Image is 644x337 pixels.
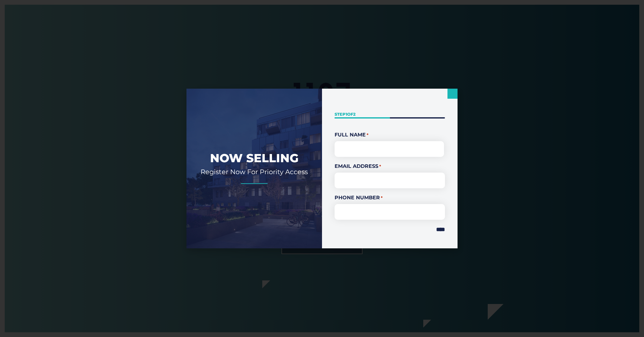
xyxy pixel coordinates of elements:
[353,112,356,117] span: 2
[335,131,445,139] legend: Full Name
[335,194,445,202] label: Phone Number
[335,111,445,117] p: Step of
[196,151,313,166] h2: Now Selling
[335,163,445,170] label: Email Address
[196,168,313,176] h2: Register Now For Priority Access
[447,89,458,99] a: Close
[346,112,347,117] span: 1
